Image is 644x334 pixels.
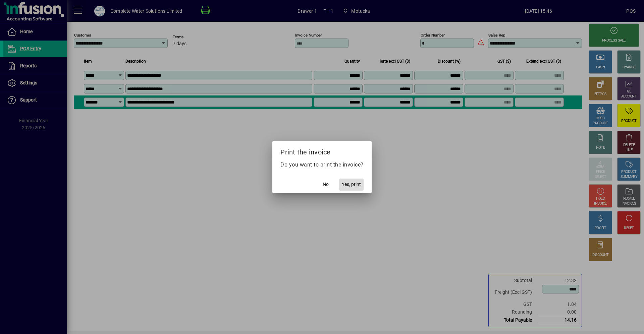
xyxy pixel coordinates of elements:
[323,181,329,188] span: No
[339,179,364,191] button: Yes, print
[315,179,336,191] button: No
[280,161,364,169] p: Do you want to print the invoice?
[272,141,372,160] h2: Print the invoice
[342,181,361,188] span: Yes, print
